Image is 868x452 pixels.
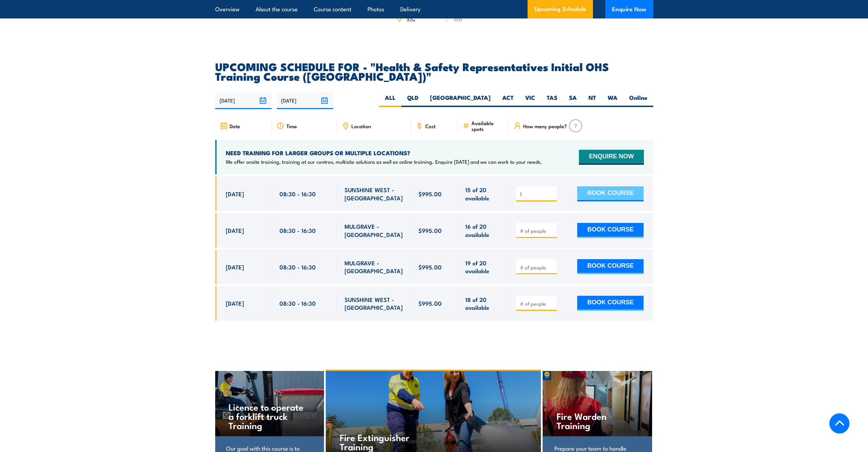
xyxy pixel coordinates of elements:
button: BOOK COURSE [577,223,644,238]
span: 18 of 20 available [465,295,501,311]
button: ENQUIRE NOW [579,150,644,165]
label: Online [623,94,653,107]
button: BOOK COURSE [577,186,644,201]
input: # of people [520,300,554,307]
span: $995.00 [418,299,442,307]
span: MULGRAVE - [GEOGRAPHIC_DATA] [345,259,403,275]
span: $995.00 [418,226,442,234]
input: From date [215,92,272,109]
input: # of people [520,264,554,271]
span: $995.00 [418,263,442,271]
span: 08:30 - 16:30 [280,263,316,271]
span: Available spots [471,120,504,132]
span: SUNSHINE WEST - [GEOGRAPHIC_DATA] [345,295,403,311]
span: Date [230,123,240,129]
span: 19 of 20 available [465,259,501,275]
label: [GEOGRAPHIC_DATA] [424,94,496,107]
label: QLD [401,94,424,107]
h4: Fire Warden Training [557,411,638,430]
span: Location [351,123,371,129]
input: To date [277,92,333,109]
label: VIC [519,94,541,107]
span: MULGRAVE - [GEOGRAPHIC_DATA] [345,222,403,238]
h4: Licence to operate a forklift truck Training [229,402,310,430]
span: SUNSHINE WEST - [GEOGRAPHIC_DATA] [345,186,403,202]
span: Cost [425,123,436,129]
span: [DATE] [226,226,244,234]
span: [DATE] [226,190,244,198]
span: 08:30 - 16:30 [280,226,316,234]
label: ACT [496,94,519,107]
h2: UPCOMING SCHEDULE FOR - "Health & Safety Representatives Initial OHS Training Course ([GEOGRAPHIC... [215,62,653,81]
span: Time [286,123,297,129]
span: 08:30 - 16:30 [280,299,316,307]
h4: Fire Extinguisher Training [340,433,420,451]
p: We offer onsite training, training at our centres, multisite solutions as well as online training... [226,158,542,165]
span: [DATE] [226,299,244,307]
label: TAS [541,94,563,107]
span: 16 of 20 available [465,222,501,238]
button: BOOK COURSE [577,259,644,274]
input: # of people [520,191,554,198]
span: 15 of 20 available [465,186,501,202]
label: SA [563,94,583,107]
span: [DATE] [226,263,244,271]
span: $995.00 [418,190,442,198]
label: NT [583,94,602,107]
label: ALL [379,94,401,107]
label: WA [602,94,623,107]
span: How many people? [523,123,567,129]
h4: NEED TRAINING FOR LARGER GROUPS OR MULTIPLE LOCATIONS? [226,149,542,157]
input: # of people [520,227,554,234]
button: BOOK COURSE [577,296,644,311]
span: 08:30 - 16:30 [280,190,316,198]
